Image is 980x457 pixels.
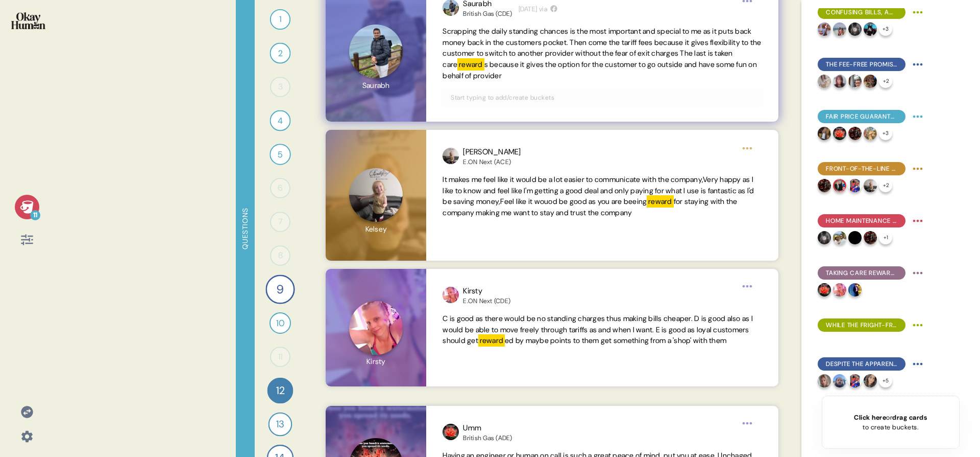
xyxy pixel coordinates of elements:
img: profilepic_24214248594926285.jpg [848,75,862,88]
span: Despite the apparently transactional category, more emotional themes emerge as well. [826,359,897,369]
img: profilepic_24835660466031018.jpg [864,127,877,140]
div: + 3 [879,22,892,36]
img: profilepic_24320105464284517.jpg [864,22,877,36]
span: via [539,4,548,14]
div: 7 [270,212,290,232]
img: profilepic_24891739163772398.jpg [833,75,846,88]
img: profilepic_24795020673457394.jpg [848,22,862,36]
div: 2 [270,43,291,64]
span: Scrapping the daily standing chances is the most important and special to me as it puts back mone... [443,27,761,69]
img: profilepic_24287445777549671.jpg [833,22,846,36]
span: Home Maintenance Unlimited seems to behave similarly, just on a smaller scale. [826,216,897,225]
div: 1 [270,9,290,30]
img: profilepic_24348691424788812.jpg [443,424,459,440]
div: 3 [270,77,290,97]
div: Kirsty [463,285,510,297]
img: profilepic_24305448275782816.jpg [818,127,831,140]
input: Start typing to add/create buckets [445,92,759,103]
img: profilepic_24128656310089505.jpg [864,231,877,244]
span: While the Fright-Free Promise is appealing, it's vague and hard to believe. [826,321,897,330]
img: profilepic_24212828651743953.jpg [443,287,459,303]
div: E.ON Next (CDE) [463,297,510,305]
img: okayhuman.3b1b6348.png [11,12,45,29]
span: C is good as there would be no standing charges thus making bills cheaper. D is good also as I wo... [443,314,753,346]
span: ed by maybe points to them get something from a 'shop' with them [505,336,726,345]
img: profilepic_24405104469178081.jpg [818,75,831,88]
span: Confusing bills, access to support, and rate-related pain points tended to be most frustrating. [826,8,897,17]
div: + 1 [879,231,892,244]
div: 4 [270,110,291,131]
div: + 2 [879,179,892,192]
span: s because it gives the option for the customer to go outside and have some fun on behalf of provider [443,60,757,80]
img: profilepic_24442853335377864.jpg [864,179,877,192]
mark: reward [478,334,505,347]
div: [PERSON_NAME] [463,146,521,158]
img: profilepic_24238609865807566.jpg [833,231,846,244]
div: + 5 [879,374,892,387]
div: + 3 [879,127,892,140]
span: The Fee-Free Promise was our top-ranked benefit, offering a simple and believable way to cut costs. [826,60,897,69]
div: 8 [270,245,290,266]
img: profilepic_24442853335377864.jpg [443,148,459,164]
mark: reward [457,58,484,71]
img: profilepic_24212828651743953.jpg [833,283,846,296]
img: profilepic_24839280652346615.jpg [864,75,877,88]
img: profilepic_24128656310089505.jpg [848,127,862,140]
div: 9 [265,275,295,304]
div: British Gas (ADE) [463,434,512,442]
div: British Gas (CDE) [463,10,512,18]
div: 13 [268,413,292,437]
span: It makes me feel like it would be a lot easier to communicate with the company,Very happy as I li... [443,175,754,207]
img: profilepic_24348691424788812.jpg [833,127,846,140]
img: profilepic_24128656310089505.jpg [818,179,831,192]
img: profilepic_31279284678382687.jpg [818,22,831,36]
time: [DATE] [519,4,537,14]
div: 12 [267,378,293,404]
img: profilepic_24348691424788812.jpg [818,283,831,296]
mark: reward [647,195,673,208]
img: profilepic_24483260541305235.jpg [864,374,877,387]
span: Front-of-the-line customer service access with Priority Engineers was the #1 benefit for many. [826,164,897,173]
div: E.ON Next (ACE) [463,158,521,166]
img: profilepic_24514310818200650.jpg [848,283,862,296]
img: profilepic_24268223266171826.jpg [833,179,846,192]
img: profilepic_24578963838429964.jpg [833,374,846,387]
div: 11 [30,210,40,220]
img: profilepic_24428642350129696.jpg [848,179,862,192]
div: or to create buckets. [854,413,927,432]
img: profilepic_25225221147067218.jpg [818,374,831,387]
div: 5 [269,144,290,165]
span: drag cards [892,413,927,422]
div: 6 [270,178,290,198]
img: profilepic_9616415298461273.jpg [848,231,862,244]
div: + 2 [879,75,892,88]
div: 11 [270,347,290,367]
span: Click here [854,413,886,422]
span: Taking Care Rewards are a great way for customers to feel they're getting their money's worth. [826,268,897,278]
img: profilepic_24795020673457394.jpg [818,231,831,244]
div: Umm [463,422,512,434]
span: Fair Price Guarantee and Tariffs Unchained were also frequent choices, for similar reasons. [826,112,897,121]
img: profilepic_24428642350129696.jpg [848,374,862,387]
div: 10 [269,312,291,334]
